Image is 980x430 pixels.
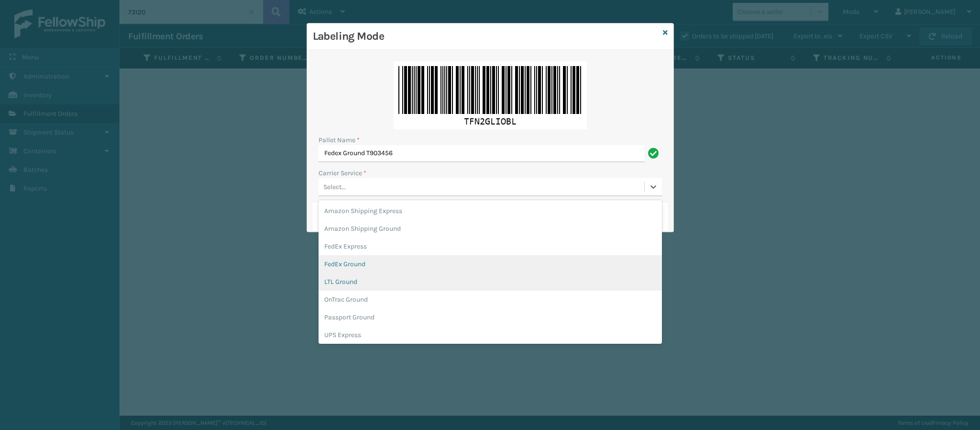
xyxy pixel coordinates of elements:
[323,182,346,192] div: Select...
[319,308,662,326] div: Passport Ground
[319,238,662,255] div: FedEx Express
[319,168,366,178] label: Carrier Service
[319,273,662,291] div: LTL Ground
[313,29,659,44] h3: Labeling Mode
[319,135,360,145] label: Pallet Name
[319,291,662,308] div: OnTrac Ground
[394,61,587,129] img: OTrGdgAAAAZJREFUAwC8ugmBYnLpdQAAAABJRU5ErkJggg==
[319,255,662,273] div: FedEx Ground
[319,220,662,238] div: Amazon Shipping Ground
[319,202,662,220] div: Amazon Shipping Express
[319,326,662,344] div: UPS Express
